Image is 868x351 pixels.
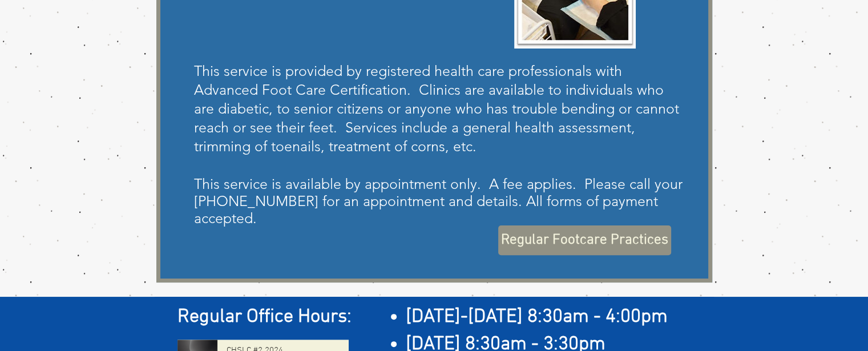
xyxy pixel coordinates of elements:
span: This service is available by appointment only. A fee applies. Please call your [PHONE_NUMBER] for... [194,175,683,227]
span: [DATE]-[DATE] 8:30am - 4:00pm [406,305,668,329]
span: Regular Office Hours: [177,305,352,329]
span: Regular Footcare Practices [501,231,668,251]
a: Regular Footcare Practices [498,225,671,255]
h2: ​ [177,304,700,331]
span: This service is provided by registered health care professionals with Advanced Foot Care Certific... [194,62,679,155]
